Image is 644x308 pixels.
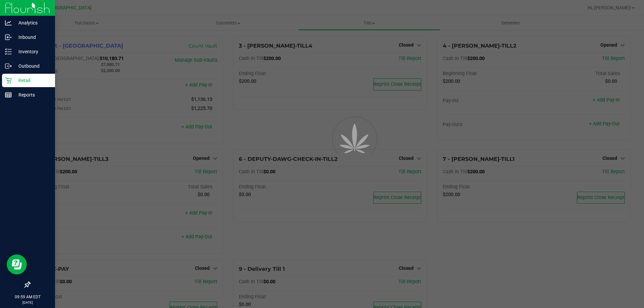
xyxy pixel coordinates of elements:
[12,48,52,56] p: Inventory
[5,19,12,26] inline-svg: Analytics
[5,77,12,84] inline-svg: Retail
[3,294,52,300] p: 09:59 AM EDT
[3,300,52,305] p: [DATE]
[5,63,12,69] inline-svg: Outbound
[12,19,52,27] p: Analytics
[5,34,12,41] inline-svg: Inbound
[5,91,12,98] inline-svg: Reports
[12,91,52,99] p: Reports
[12,62,52,70] p: Outbound
[5,48,12,55] inline-svg: Inventory
[12,76,52,84] p: Retail
[12,33,52,41] p: Inbound
[7,254,27,274] iframe: Resource center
